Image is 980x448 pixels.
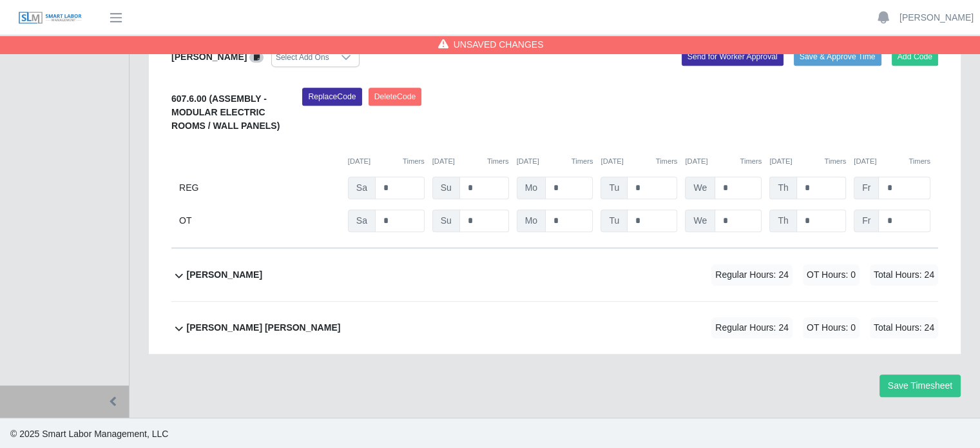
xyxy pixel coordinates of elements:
[454,38,544,51] span: Unsaved Changes
[249,52,264,62] a: View/Edit Notes
[171,93,280,131] b: 607.6.00 (ASSEMBLY - MODULAR ELECTRIC ROOMS / WALL PANELS)
[870,264,938,286] span: Total Hours: 24
[179,177,340,199] div: REG
[600,209,628,232] span: Tu
[769,156,846,167] div: [DATE]
[854,209,879,232] span: Fr
[656,156,678,167] button: Timers
[179,209,340,232] div: OT
[187,268,262,282] b: [PERSON_NAME]
[432,209,460,232] span: Su
[348,156,425,167] div: [DATE]
[879,375,961,397] button: Save Timesheet
[403,156,425,167] button: Timers
[892,48,939,66] button: Add Code
[302,88,361,106] button: ReplaceCode
[711,264,793,286] span: Regular Hours: 24
[682,48,783,66] button: Send for Worker Approval
[685,177,715,199] span: We
[487,156,509,167] button: Timers
[348,177,376,199] span: Sa
[685,209,715,232] span: We
[572,156,593,167] button: Timers
[171,52,247,62] b: [PERSON_NAME]
[517,177,546,199] span: Mo
[740,156,762,167] button: Timers
[803,317,860,338] span: OT Hours: 0
[348,209,376,232] span: Sa
[769,177,796,199] span: Th
[711,317,793,338] span: Regular Hours: 24
[600,156,677,167] div: [DATE]
[432,156,509,167] div: [DATE]
[794,48,881,66] button: Save & Approve Time
[685,156,762,167] div: [DATE]
[600,177,628,199] span: Tu
[369,88,422,106] button: DeleteCode
[517,156,593,167] div: [DATE]
[171,302,938,354] button: [PERSON_NAME] [PERSON_NAME] Regular Hours: 24 OT Hours: 0 Total Hours: 24
[824,156,846,167] button: Timers
[18,11,82,25] img: SLM Logo
[908,156,930,167] button: Timers
[854,156,930,167] div: [DATE]
[272,48,333,66] div: Select Add Ons
[171,249,938,301] button: [PERSON_NAME] Regular Hours: 24 OT Hours: 0 Total Hours: 24
[854,177,879,199] span: Fr
[899,11,974,24] a: [PERSON_NAME]
[517,209,546,232] span: Mo
[187,321,341,335] b: [PERSON_NAME] [PERSON_NAME]
[803,264,860,286] span: OT Hours: 0
[769,209,796,232] span: Th
[432,177,460,199] span: Su
[10,429,168,439] span: © 2025 Smart Labor Management, LLC
[870,317,938,338] span: Total Hours: 24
